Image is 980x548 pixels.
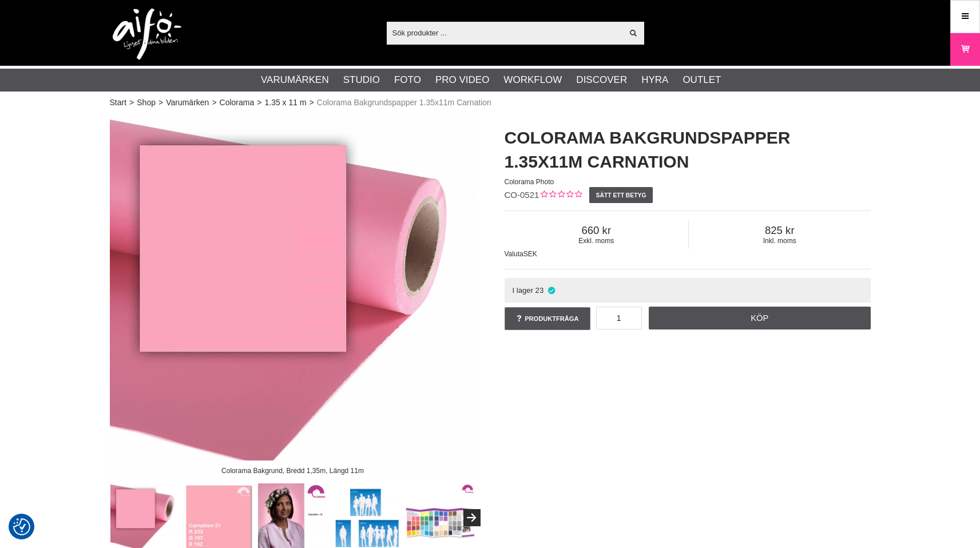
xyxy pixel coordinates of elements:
button: Samtyckesinställningar [13,517,30,537]
a: Pro Video [435,73,489,88]
img: Colorama Bakgrund, Bredd 1,35m, Längd 11m [110,114,476,481]
a: Produktfråga [505,307,590,330]
span: > [212,97,216,109]
span: CO-0521 [505,190,539,200]
a: Outlet [683,73,721,88]
span: Valuta [505,250,523,258]
span: > [310,97,314,109]
img: Revisit consent button [13,518,30,535]
button: Next [463,509,481,526]
span: 825 [689,224,871,237]
a: Discover [576,73,627,88]
span: Inkl. moms [689,237,871,245]
a: Shop [137,97,156,109]
a: Varumärken [166,97,209,109]
a: Start [110,97,127,109]
span: I lager [512,286,533,295]
span: SEK [523,250,537,258]
span: Colorama Photo [505,178,554,186]
h1: Colorama Bakgrundspapper 1.35x11m Carnation [505,126,871,174]
div: Colorama Bakgrund, Bredd 1,35m, Längd 11m [212,460,373,481]
a: Workflow [503,73,562,88]
a: Sätt ett betyg [589,187,653,203]
a: Köp [649,307,871,329]
a: Studio [343,73,380,88]
i: I lager [546,286,556,295]
span: 660 [505,224,689,237]
a: Colorama [220,97,255,109]
img: logo.png [113,9,181,60]
a: Varumärken [261,73,329,88]
span: Exkl. moms [505,237,689,245]
input: Sök produkter ... [387,24,623,41]
a: Hyra [641,73,668,88]
span: > [129,97,134,109]
span: 23 [535,286,544,295]
a: Foto [394,73,421,88]
span: Colorama Bakgrundspapper 1.35x11m Carnation [317,97,491,109]
div: Kundbetyg: 0 [539,189,582,201]
a: 1.35 x 11 m [264,97,306,109]
span: > [257,97,261,109]
span: > [158,97,163,109]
